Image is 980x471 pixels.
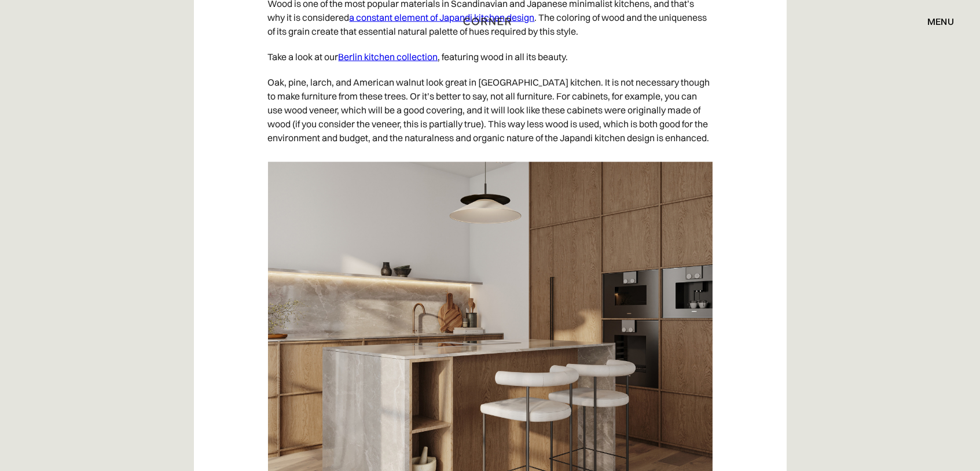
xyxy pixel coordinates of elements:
[916,12,954,31] div: menu
[268,69,713,150] p: Oak, pine, larch, and American walnut look great in [GEOGRAPHIC_DATA] kitchen. It is not necessar...
[927,17,954,26] div: menu
[339,51,438,62] a: Berlin kitchen collection
[454,14,525,29] a: home
[268,44,713,69] p: Take a look at our , featuring wood in all its beauty.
